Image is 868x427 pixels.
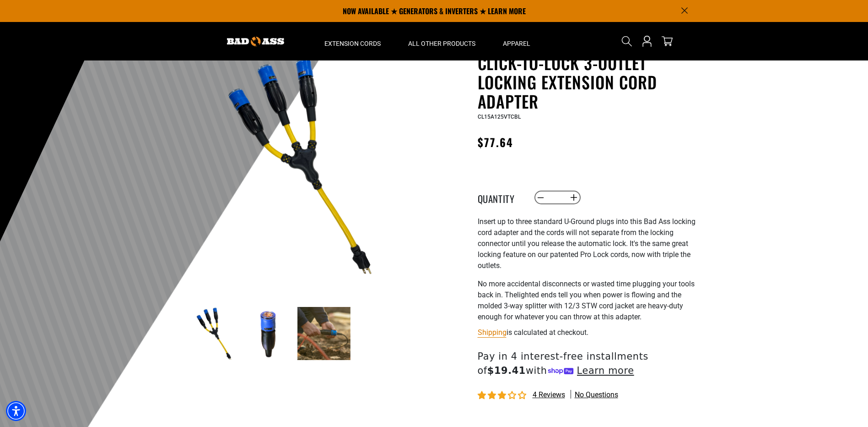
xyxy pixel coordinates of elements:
span: Extension Cords [324,39,381,48]
img: Bad Ass Extension Cords [227,37,284,46]
span: $77.64 [478,134,513,150]
span: CL15A125VTCBL [478,114,521,120]
span: 4 reviews [533,390,565,399]
span: No more accidental disconnects or wasted time plugging your tools back in. The lighted ends tell ... [478,279,695,321]
label: Quantity [478,192,523,203]
p: I [478,216,702,271]
span: 3.00 stars [478,391,528,400]
a: Open this option [640,22,654,60]
span: nsert up to three standard U-Ground plugs into this Bad Ass locking cord adapter and the cords wi... [478,217,695,270]
span: No questions [575,390,618,400]
a: cart [660,36,674,47]
summary: Search [620,34,634,49]
summary: Extension Cords [311,22,394,60]
h1: Click-to-Lock 3-Outlet Locking Extension Cord Adapter [478,53,702,111]
div: is calculated at checkout. [478,326,702,339]
div: Accessibility Menu [6,401,26,421]
a: Shipping [478,328,507,337]
summary: All Other Products [394,22,489,60]
summary: Apparel [489,22,544,60]
span: Apparel [503,39,530,48]
span: All Other Products [408,39,475,48]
